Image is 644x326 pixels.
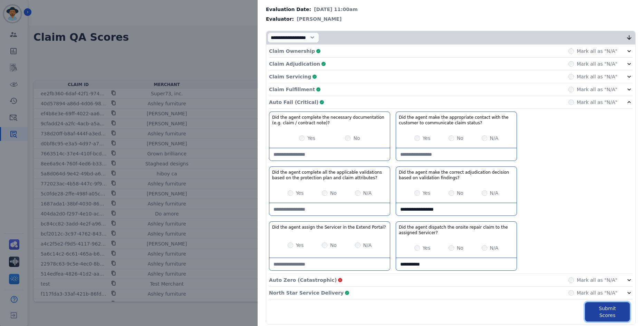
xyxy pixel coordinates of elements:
label: N/A [363,190,372,196]
label: No [330,190,337,196]
label: Mark all as "N/A" [577,99,617,106]
label: No [353,135,360,142]
div: Evaluator: [266,16,636,22]
h3: Did the agent complete all the applicable validations based on the protection plan and claim attr... [272,170,387,181]
label: Mark all as "N/A" [577,289,617,296]
p: Auto Zero (Catastrophic) [269,277,337,284]
p: Claim Servicing [269,73,311,80]
label: Yes [423,245,431,251]
h3: Did the agent complete the necessary documentation (e.g. claim / contract note)? [272,115,387,126]
p: Claim Adjudication [269,60,320,67]
label: No [457,135,463,142]
label: Yes [423,190,431,196]
label: Yes [307,135,315,142]
label: N/A [490,190,499,196]
span: [DATE] 11:00am [314,6,358,13]
label: No [330,242,337,249]
label: N/A [490,245,499,251]
label: Yes [296,190,304,196]
p: Claim Ownership [269,48,315,55]
h3: Did the agent assign the Servicer in the Extend Portal? [272,224,386,230]
p: Claim Fulfillment [269,86,315,93]
label: Mark all as "N/A" [577,48,617,55]
h3: Did the agent dispatch the onsite repair claim to the assigned Servicer? [399,224,514,236]
button: Submit Scores [585,302,630,322]
h3: Did the agent make the correct adjudication decision based on validation findings? [399,170,514,181]
span: [PERSON_NAME] [297,16,342,22]
label: Mark all as "N/A" [577,73,617,80]
h3: Did the agent make the appropriate contact with the customer to communicate claim status? [399,115,514,126]
label: Mark all as "N/A" [577,60,617,67]
p: Auto Fail (Critical) [269,99,318,106]
p: North Star Service Delivery [269,289,344,296]
label: No [457,190,463,196]
label: Mark all as "N/A" [577,277,617,284]
label: No [457,245,463,251]
label: N/A [363,242,372,249]
label: Mark all as "N/A" [577,86,617,93]
div: Evaluation Date: [266,6,636,13]
label: Yes [296,242,304,249]
label: Yes [423,135,431,142]
label: N/A [490,135,499,142]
